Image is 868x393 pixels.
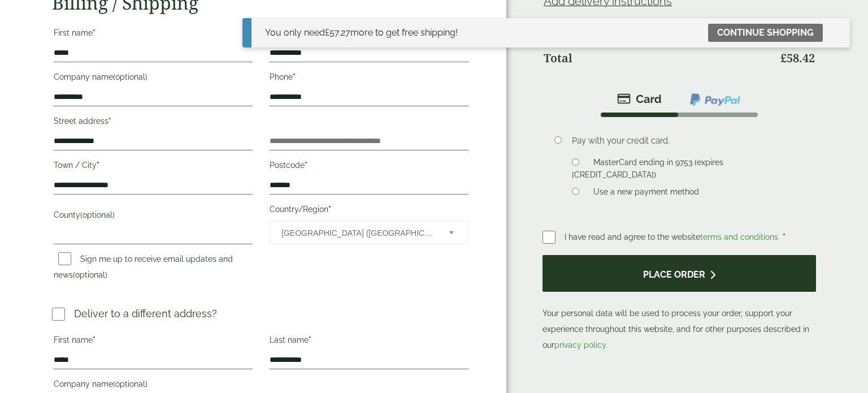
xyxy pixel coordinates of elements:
p: Deliver to a different address? [74,306,217,321]
label: County [54,207,253,226]
abbr: required [108,116,111,126]
span: £ [780,50,787,66]
abbr: required [93,335,96,344]
p: Your personal data will be used to process your order, support your experience throughout this we... [542,255,816,353]
span: (optional) [73,270,107,279]
label: Postcode [270,157,468,176]
label: Street address [54,113,253,132]
abbr: required [305,161,307,170]
label: Sign me up to receive email updates and news [54,254,233,283]
abbr: required [328,205,331,214]
abbr: required [309,335,311,344]
abbr: required [783,232,785,241]
span: United Kingdom (UK) [281,221,434,245]
label: Last name [270,332,468,351]
img: ppcp-gateway.png [689,92,741,107]
span: (optional) [80,210,115,219]
label: First name [54,25,253,44]
th: VAT [544,16,772,43]
label: Country/Region [270,201,468,221]
span: 57.27 [325,27,350,38]
label: First name [54,332,253,351]
label: Phone [270,69,468,88]
input: Sign me up to receive email updates and news(optional) [58,252,71,265]
abbr: required [93,28,96,37]
img: stripe.png [617,92,662,106]
bdi: 58.42 [780,50,815,66]
a: privacy policy [554,340,606,349]
label: MasterCard ending in 9753 (expires [CREDIT_CARD_DATA]) [572,158,723,183]
abbr: required [97,161,99,170]
a: terms and conditions [700,232,778,241]
span: Country/Region [270,221,468,244]
a: Continue shopping [708,24,823,42]
abbr: required [293,72,296,81]
div: You only need more to get free shipping! [265,26,458,40]
p: Pay with your credit card. [572,135,798,147]
span: I have read and agree to the website [565,232,780,241]
label: Company name [54,69,253,88]
label: Town / City [54,157,253,176]
span: (optional) [113,379,147,388]
label: Use a new payment method [589,187,704,200]
span: (optional) [113,72,147,81]
th: Total [544,44,772,72]
span: £ [325,27,329,38]
button: Place order [542,255,816,292]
